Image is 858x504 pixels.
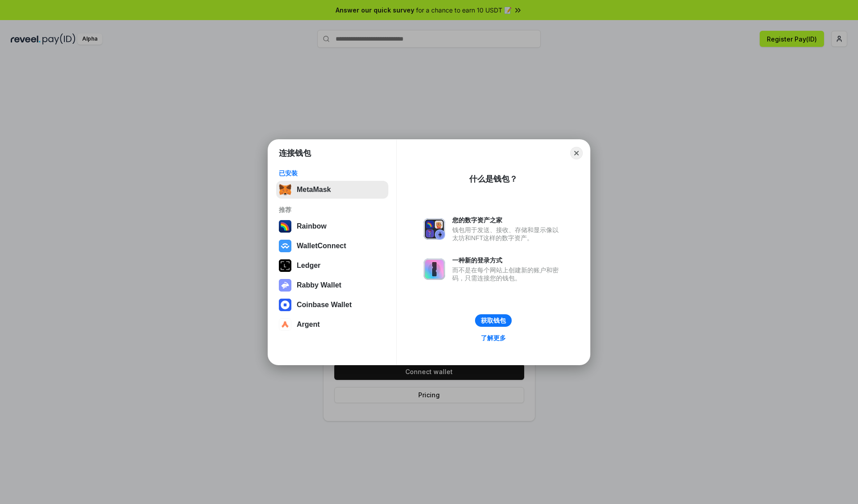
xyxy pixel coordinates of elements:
[469,174,517,184] div: 什么是钱包？
[424,258,445,280] img: svg+xml,%3Csvg%20xmlns%3D%22http%3A%2F%2Fwww.w3.org%2F2000%2Fsvg%22%20fill%3D%22none%22%20viewBox...
[452,226,563,242] div: 钱包用于发送、接收、存储和显示像以太坊和NFT这样的数字资产。
[297,222,327,230] div: Rainbow
[297,281,341,289] div: Rabby Wallet
[279,240,291,252] img: svg+xml,%3Csvg%20width%3D%2228%22%20height%3D%2228%22%20viewBox%3D%220%200%2028%2028%22%20fill%3D...
[276,257,388,275] button: Ledger
[276,276,388,294] button: Rabby Wallet
[297,262,320,270] div: Ledger
[297,242,346,250] div: WalletConnect
[276,217,388,235] button: Rainbow
[452,256,563,264] div: 一种新的登录方式
[276,296,388,314] button: Coinbase Wallet
[279,279,291,292] img: svg+xml,%3Csvg%20xmlns%3D%22http%3A%2F%2Fwww.w3.org%2F2000%2Fsvg%22%20fill%3D%22none%22%20viewBox...
[279,206,386,214] div: 推荐
[297,321,320,329] div: Argent
[570,147,583,159] button: Close
[276,237,388,255] button: WalletConnect
[475,314,512,327] button: 获取钱包
[276,316,388,333] button: Argent
[279,259,291,272] img: svg+xml,%3Csvg%20xmlns%3D%22http%3A%2F%2Fwww.w3.org%2F2000%2Fsvg%22%20width%3D%2228%22%20height%3...
[424,218,445,240] img: svg+xml,%3Csvg%20xmlns%3D%22http%3A%2F%2Fwww.w3.org%2F2000%2Fsvg%22%20fill%3D%22none%22%20viewBox...
[475,332,511,344] a: 了解更多
[279,220,291,233] img: svg+xml,%3Csvg%20width%3D%22120%22%20height%3D%22120%22%20viewBox%3D%220%200%20120%20120%22%20fil...
[452,266,563,282] div: 而不是在每个网站上创建新的账户和密码，只需连接您的钱包。
[481,334,506,342] div: 了解更多
[297,301,352,309] div: Coinbase Wallet
[279,183,291,196] img: svg+xml,%3Csvg%20fill%3D%22none%22%20height%3D%2233%22%20viewBox%3D%220%200%2035%2033%22%20width%...
[276,181,388,199] button: MetaMask
[279,169,386,177] div: 已安装
[481,317,506,325] div: 获取钱包
[279,148,311,158] h1: 连接钱包
[279,299,291,311] img: svg+xml,%3Csvg%20width%3D%2228%22%20height%3D%2228%22%20viewBox%3D%220%200%2028%2028%22%20fill%3D...
[297,186,331,194] div: MetaMask
[452,216,563,224] div: 您的数字资产之家
[279,318,291,331] img: svg+xml,%3Csvg%20width%3D%2228%22%20height%3D%2228%22%20viewBox%3D%220%200%2028%2028%22%20fill%3D...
